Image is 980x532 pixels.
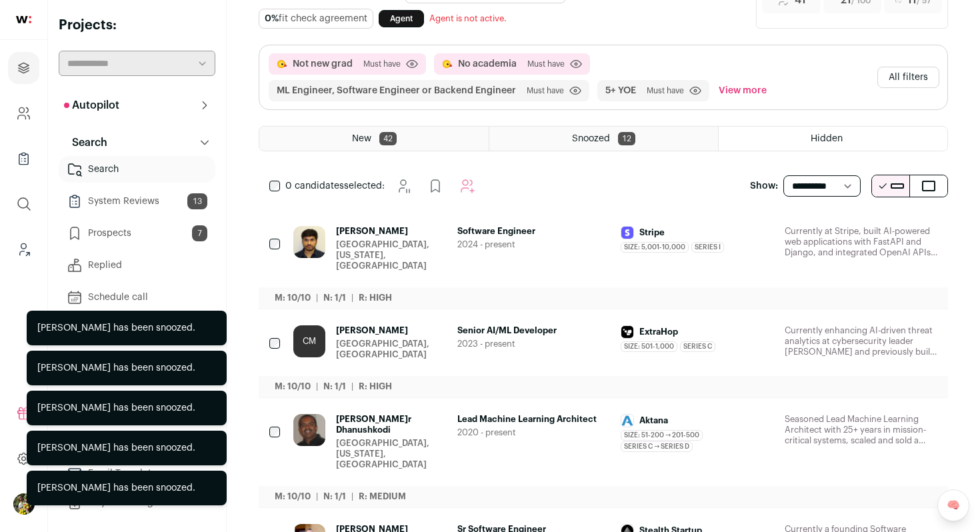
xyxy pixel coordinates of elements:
[691,242,724,253] span: Series I
[336,438,447,470] div: [GEOGRAPHIC_DATA], [US_STATE], [GEOGRAPHIC_DATA]
[379,132,397,145] span: 42
[8,143,39,175] a: Company Lists
[359,382,392,391] span: R: High
[937,489,969,521] a: 🧠
[618,132,635,145] span: 12
[621,227,633,239] img: c29228e9d9ae75acbec9f97acea12ad61565c350f760a79d6eec3e18ba7081be.jpg
[64,135,107,151] p: Search
[59,284,215,311] a: Schedule call
[785,414,938,446] div: Seasoned Lead Machine Learning Architect with 25+ years in mission-critical systems, scaled and s...
[621,341,677,352] span: Size: 501-1,000
[680,341,715,352] span: Series C
[457,226,611,237] span: Software Engineer
[13,493,35,515] button: Open dropdown
[293,226,937,293] a: [PERSON_NAME] [GEOGRAPHIC_DATA], [US_STATE], [GEOGRAPHIC_DATA] Software Engineer 2024 - present S...
[457,239,611,250] span: 2024 - present
[37,361,195,375] div: [PERSON_NAME] has been snoozed.
[187,193,207,209] span: 13
[59,16,215,35] h2: Projects:
[37,481,195,495] div: [PERSON_NAME] has been snoozed.
[527,59,565,69] span: Must have
[285,179,385,193] span: selected:
[336,239,447,271] div: [GEOGRAPHIC_DATA], [US_STATE], [GEOGRAPHIC_DATA]
[59,92,215,119] button: Autopilot
[64,97,119,113] p: Autopilot
[37,321,195,335] div: [PERSON_NAME] has been snoozed.
[750,179,778,193] p: Show:
[336,325,447,336] span: [PERSON_NAME]
[352,134,371,143] span: New
[275,382,311,391] span: M: 10/10
[293,325,325,357] div: CM
[359,293,392,302] span: R: High
[13,493,35,515] img: 6689865-medium_jpg
[639,227,665,238] span: Stripe
[293,325,937,381] a: CM [PERSON_NAME] [GEOGRAPHIC_DATA], [GEOGRAPHIC_DATA] Senior AI/ML Developer 2023 - present Extra...
[323,492,346,501] span: N: 1/1
[259,9,373,29] div: fit check agreement
[359,492,406,501] span: R: Medium
[275,381,392,392] ul: | |
[639,327,678,337] span: ExtraHop
[293,57,353,71] button: Not new grad
[457,325,611,336] span: Senior AI/ML Developer
[293,414,937,491] a: [PERSON_NAME]r Dhanushkodi [GEOGRAPHIC_DATA], [US_STATE], [GEOGRAPHIC_DATA] Lead Machine Learning...
[37,441,195,455] div: [PERSON_NAME] has been snoozed.
[639,415,668,426] span: Aktana
[293,414,325,446] img: 8dbff22064bff26415d9866d885a51efa8c6219c6b332b6a518e83919abc332f
[379,10,424,27] a: Agent
[37,401,195,415] div: [PERSON_NAME] has been snoozed.
[285,181,344,191] span: 0 candidates
[363,59,401,69] span: Must have
[59,129,215,156] button: Search
[336,339,447,360] div: [GEOGRAPHIC_DATA], [GEOGRAPHIC_DATA]
[621,326,633,338] img: 3b1384162a6be8d848ce3bcbcd1e4a163ff9f02576d6494922d35c07309e86b9.jpg
[59,252,215,279] a: Replied
[59,156,215,183] a: Search
[265,14,279,23] span: 0%
[8,97,39,129] a: Company and ATS Settings
[323,382,346,391] span: N: 1/1
[293,226,325,258] img: 366470d83265d69f368aafea28622d46a968c9089933304b49d28f06ca188a99.jpg
[275,293,311,302] span: M: 10/10
[275,491,406,502] ul: | |
[647,85,684,96] span: Must have
[275,492,311,501] span: M: 10/10
[527,85,564,96] span: Must have
[457,339,611,349] span: 2023 - present
[621,441,693,452] span: Series C → Series D
[785,226,938,258] div: Currently at Stripe, built AI-powered web applications with FastAPI and Django, and integrated Op...
[59,220,215,247] a: Prospects7
[489,127,718,151] a: Snoozed 12
[8,233,39,265] a: Leads (Backoffice)
[429,14,507,23] span: Agent is not active.
[59,188,215,215] a: System Reviews13
[621,430,703,441] span: Size: 51-200 → 201-500
[336,414,447,435] span: [PERSON_NAME]r Dhanushkodi
[323,293,346,302] span: N: 1/1
[457,414,611,425] span: Lead Machine Learning Architect
[457,427,611,438] span: 2020 - present
[877,67,939,88] button: All filters
[811,134,843,143] span: Hidden
[277,84,516,97] button: ML Engineer, Software Engineer or Backend Engineer
[8,52,39,84] a: Projects
[259,127,489,151] a: New 42
[621,242,689,253] span: Size: 5,001-10,000
[785,325,938,357] div: Currently enhancing AI-driven threat analytics at cybersecurity leader [PERSON_NAME] and previous...
[716,80,769,101] button: View more
[16,16,31,23] img: wellfound-shorthand-0d5821cbd27db2630d0214b213865d53afaa358527fdda9d0ea32b1df1b89c2c.svg
[336,226,447,237] span: [PERSON_NAME]
[572,134,610,143] span: Snoozed
[192,225,207,241] span: 7
[458,57,517,71] button: No academia
[275,293,392,303] ul: | |
[621,415,633,426] img: 35d54a43525e1c3a90ddcb4cca099f1d7e0738c29f3e6c6a8815fd9a12faeea1.jpg
[605,84,636,97] button: 5+ YOE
